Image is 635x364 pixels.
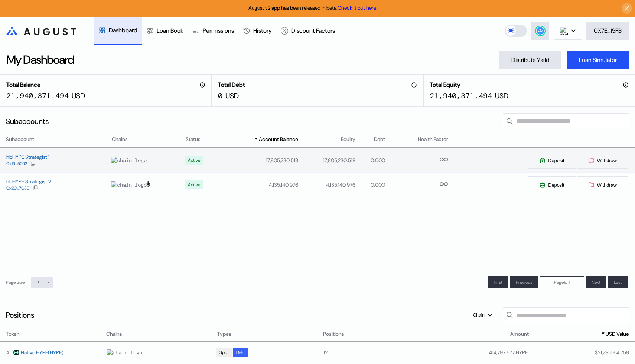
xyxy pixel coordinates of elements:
[548,182,564,188] span: Deposit
[430,81,460,89] h2: Total Equity
[106,330,122,338] span: Chains
[548,158,564,163] span: Deposit
[291,27,335,35] div: Discount Factors
[510,276,538,288] button: Previous
[6,117,49,126] div: Subaccounts
[418,135,448,143] span: Health Factor
[608,276,628,288] button: Last
[299,173,356,197] td: 4,135,140.976
[220,148,298,173] td: 17,805,230.518
[510,330,529,338] span: Amount
[220,173,298,197] td: 4,135,140.976
[430,91,492,101] div: 21,940,371.494
[276,17,339,45] a: Discount Factors
[338,4,376,11] a: Check it out here
[511,56,549,64] div: Distribute Yield
[488,276,508,288] button: First
[6,91,69,101] div: 21,940,371.494
[597,158,617,163] span: Withdraw
[157,27,183,35] div: Loan Book
[6,135,34,143] span: Subaccount
[356,148,385,173] td: 0.000
[259,135,298,143] span: Account Balance
[597,182,617,188] span: Withdraw
[248,4,376,11] span: August v2 app has been released in beta.
[356,173,385,197] td: 0.000
[528,151,576,169] button: Deposit
[218,81,245,89] h2: Total Debt
[142,17,188,45] a: Loan Book
[111,157,147,164] img: chain logo
[217,330,231,338] span: Types
[218,91,222,101] div: 0
[253,27,272,35] div: History
[225,91,239,101] div: USD
[145,181,152,187] img: chain logo
[188,17,238,45] a: Permissions
[495,91,508,101] div: USD
[219,350,229,355] div: Spot
[6,178,51,185] div: hbHYPE Strategist 2
[489,349,528,356] div: 414,797.677 HYPE
[516,279,532,285] span: Previous
[499,51,561,69] button: Distribute Yield
[109,26,137,34] div: Dashboard
[467,306,498,324] button: Chain
[236,350,245,355] div: DeFi
[374,135,385,143] span: Debt
[323,349,420,356] div: 12
[579,56,617,64] div: Loan Simulator
[94,17,142,45] a: Dashboard
[6,154,50,160] div: hbHYPE Strategist 1
[567,51,629,69] button: Loan Simulator
[6,161,27,166] div: 0x19...5292
[21,349,63,356] a: Native HYPE(HYPE)
[592,279,600,285] span: Next
[6,330,20,338] span: Token
[107,349,142,356] img: chain logo
[614,279,622,285] span: Last
[323,330,344,338] span: Positions
[576,151,629,169] button: Withdraw
[528,176,576,194] button: Deposit
[586,276,606,288] button: Next
[594,27,622,35] div: 0X7E...19FB
[341,135,355,143] span: Equity
[473,312,485,318] span: Chain
[6,310,34,320] div: Positions
[13,350,19,355] img: hyperliquid.jpg
[188,158,200,163] div: Active
[299,148,356,173] td: 17,805,230.518
[188,182,200,187] div: Active
[6,81,40,89] h2: Total Balance
[576,176,629,194] button: Withdraw
[111,181,147,188] img: chain logo
[6,52,74,68] div: My Dashboard
[112,135,128,143] span: Chains
[560,27,568,35] img: chain logo
[554,22,582,40] button: chain logo
[238,17,276,45] a: History
[6,186,29,191] div: 0x20...7C39
[72,91,85,101] div: USD
[203,27,234,35] div: Permissions
[6,279,25,285] div: Page Size:
[186,135,201,143] span: Status
[586,22,629,40] button: 0X7E...19FB
[494,279,502,285] span: First
[595,349,629,356] div: $ 21,291,564.759
[554,279,570,285] span: Page 1 of 1
[606,330,629,338] span: USD Value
